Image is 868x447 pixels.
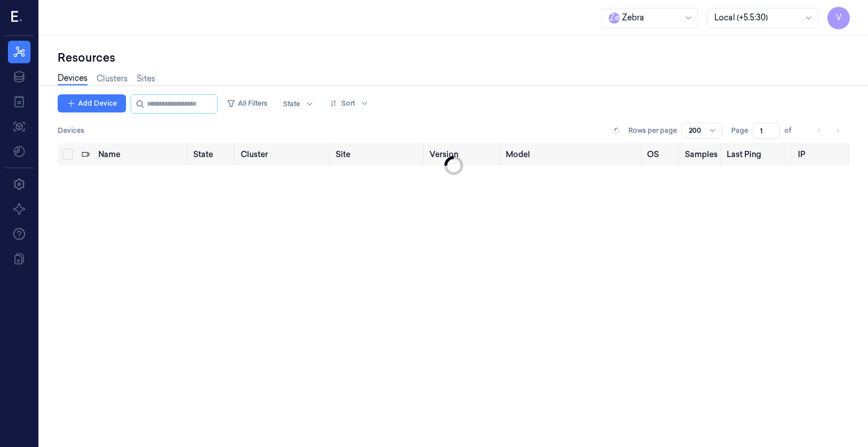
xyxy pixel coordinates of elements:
th: Version [425,143,501,166]
a: Sites [137,73,155,85]
button: V [827,7,850,29]
th: Cluster [236,143,331,166]
span: Page [731,125,748,136]
span: of [784,125,802,136]
span: Z e [609,12,620,24]
button: Add Device [58,94,126,112]
nav: pagination [811,123,845,138]
th: Name [94,143,188,166]
p: Rows per page [628,125,677,136]
th: OS [643,143,681,166]
th: Site [331,143,425,166]
span: Devices [58,125,84,136]
th: IP [793,143,850,166]
div: Resources [58,50,850,66]
button: Select all [62,149,73,160]
a: Devices [58,72,88,85]
th: Last Ping [722,143,793,166]
th: State [189,143,237,166]
th: Model [501,143,642,166]
button: All Filters [222,94,272,112]
a: Clusters [97,73,128,85]
th: Samples [680,143,722,166]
